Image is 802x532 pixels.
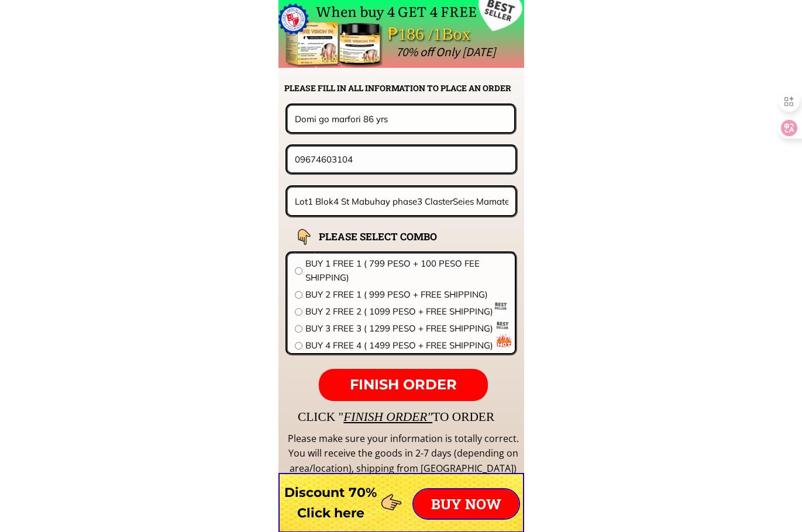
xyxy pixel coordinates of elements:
[305,257,508,285] span: BUY 1 FREE 1 ( 799 PESO + 100 PESO FEE SHIPPING)
[292,188,512,215] input: Address
[305,288,508,302] span: BUY 2 FREE 1 ( 999 PESO + FREE SHIPPING)
[292,147,511,172] input: Phone number
[388,20,504,48] div: ₱186 /1Box
[286,431,520,476] div: Please make sure your information is totally correct. You will receive the goods in 2-7 days (dep...
[396,42,757,62] div: 70% off Only [DATE]
[343,410,432,424] span: FINISH ORDER"
[284,82,523,95] h2: PLEASE FILL IN ALL INFORMATION TO PLACE AN ORDER
[305,305,508,319] span: BUY 2 FREE 2 ( 1099 PESO + FREE SHIPPING)
[350,376,457,393] span: FINISH ORDER
[305,338,508,353] span: BUY 4 FREE 4 ( 1499 PESO + FREE SHIPPING)
[414,489,519,519] p: BUY NOW
[319,229,466,244] h2: PLEASE SELECT COMBO
[278,482,383,523] h3: Discount 70% Click here
[292,106,510,132] input: Your name
[305,322,508,336] span: BUY 3 FREE 3 ( 1299 PESO + FREE SHIPPING)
